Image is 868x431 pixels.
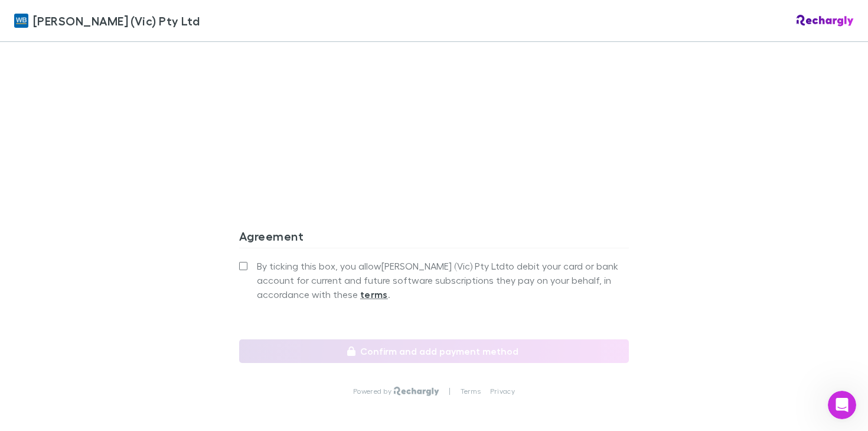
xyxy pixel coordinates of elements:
[239,229,629,248] h3: Agreement
[797,15,854,27] img: Rechargly Logo
[828,391,856,419] iframe: Intercom live chat
[461,387,481,396] a: Terms
[394,387,439,396] img: Rechargly Logo
[360,289,388,300] strong: terms
[14,14,28,28] img: William Buck (Vic) Pty Ltd's Logo
[239,339,629,363] button: Confirm and add payment method
[449,387,451,396] p: |
[490,387,515,396] a: Privacy
[33,12,200,30] span: [PERSON_NAME] (Vic) Pty Ltd
[257,259,629,302] span: By ticking this box, you allow [PERSON_NAME] (Vic) Pty Ltd to debit your card or bank account for...
[353,387,394,396] p: Powered by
